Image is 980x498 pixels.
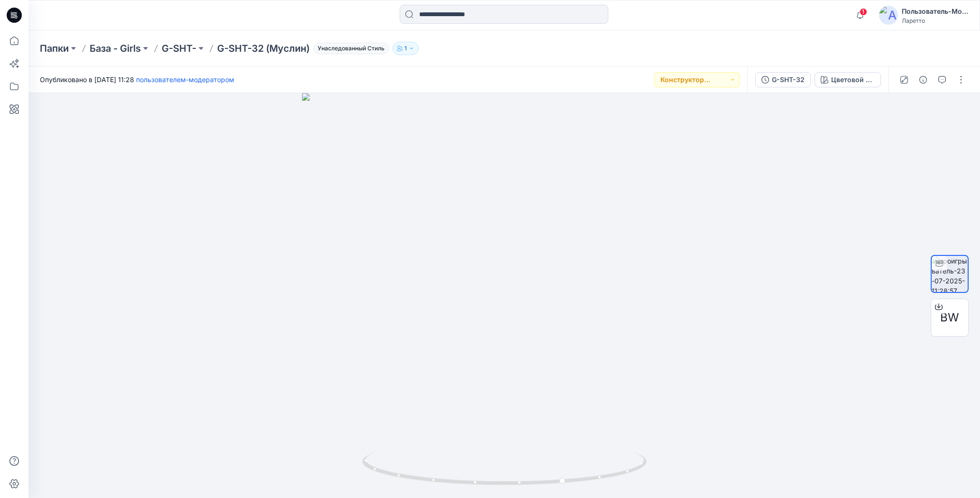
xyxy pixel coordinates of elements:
[40,75,134,84] ya-tr-span: Опубликовано в [DATE] 11:28
[162,43,196,54] ya-tr-span: G-SHT-
[940,310,959,324] ya-tr-span: BW
[879,6,898,25] img: аватар
[916,72,931,87] button: Подробные сведения
[860,8,867,16] span: 1
[815,72,881,87] button: Цветовой путь 1
[831,75,885,84] ya-tr-span: Цветовой путь 1
[772,75,805,84] ya-tr-span: G-SHT-32
[40,43,69,54] ya-tr-span: Папки
[932,256,968,292] img: проигрыватель-23-07-2025-11:28:57
[162,42,196,55] a: G-SHT-
[902,17,925,24] ya-tr-span: Ларетто
[404,43,407,54] p: 1
[136,75,234,84] a: пользователем-модератором
[90,43,141,54] ya-tr-span: База - Girls
[310,42,389,55] button: Унаследованный Стиль
[393,42,419,55] button: 1
[755,72,811,87] button: G-SHT-32
[217,43,310,54] ya-tr-span: G-SHT-32 (Муслин)
[318,44,385,53] ya-tr-span: Унаследованный Стиль
[40,42,69,55] a: Папки
[90,42,141,55] a: База - Girls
